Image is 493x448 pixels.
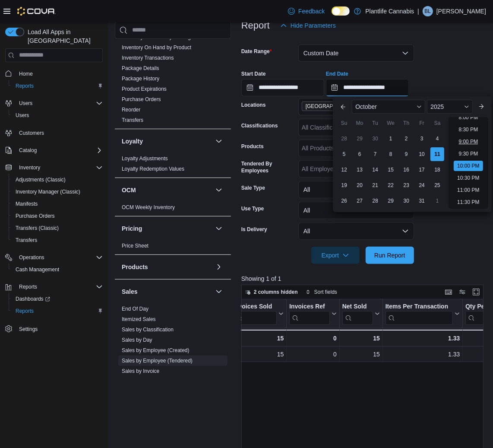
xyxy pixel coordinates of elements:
button: Invoices Sold [233,302,284,324]
button: Customers [2,127,106,139]
button: Catalog [16,145,40,156]
span: 2 columns hidden [254,289,298,295]
button: Custom Date [298,44,414,62]
div: day-1 [384,132,398,146]
li: 10:30 PM [454,173,483,183]
a: Settings [16,324,41,334]
a: Dashboards [12,294,54,304]
input: Dark Mode [332,6,350,16]
span: Reorder [122,106,140,113]
button: Sales [122,287,212,296]
button: Run Report [366,247,414,264]
div: Bruno Leest [423,6,433,16]
input: Press the down key to enter a popover containing a calendar. Press the escape key to close the po... [326,79,409,96]
div: OCM [115,202,231,216]
div: 0 [289,349,336,359]
a: Product Expirations [122,86,167,92]
span: Catalog [19,147,37,154]
span: Settings [19,326,38,333]
div: Invoices Sold [233,302,277,311]
div: We [384,116,398,130]
span: Dashboards [16,295,50,302]
span: Run Report [374,251,405,260]
span: Transfers [16,237,37,244]
button: Transfers [9,234,106,246]
span: Transfers [12,235,103,245]
div: day-3 [415,132,429,146]
div: day-15 [384,163,398,177]
a: Users [12,110,32,121]
span: BL [425,6,431,16]
div: Pricing [115,241,231,254]
span: Catalog [16,145,103,156]
input: Press the down key to open a popover containing a calendar. [241,79,324,96]
div: day-18 [430,163,444,177]
button: Keyboard shortcuts [443,287,454,297]
div: Mo [353,116,367,130]
div: 15 [342,349,380,359]
span: Sort fields [314,289,337,295]
span: Operations [16,252,103,263]
div: day-7 [368,147,382,161]
div: Inventory [115,11,231,129]
span: Reports [12,81,103,91]
div: Items Per Transaction [385,302,453,324]
button: Reports [9,80,106,92]
div: day-30 [368,132,382,146]
a: Customers [16,128,47,138]
span: Package History [122,75,159,82]
a: Adjustments (Classic) [12,175,69,185]
div: Invoices Ref [289,302,329,311]
div: 1.33 [386,349,460,359]
li: 9:30 PM [455,149,482,159]
div: day-29 [384,194,398,208]
span: Transfers (Classic) [16,225,59,232]
div: 1.33 [385,333,460,343]
button: Pricing [122,224,212,233]
a: Sales by Invoice [122,368,159,374]
h3: OCM [122,186,136,194]
div: day-31 [415,194,429,208]
button: Home [2,67,106,80]
button: Pricing [214,223,224,234]
span: Home [16,68,103,79]
a: Inventory On Hand by Product [122,44,191,51]
button: Reports [2,281,106,293]
span: Inventory [16,162,103,173]
button: Sales [214,286,224,297]
ul: Time [449,117,488,209]
div: day-28 [368,194,382,208]
label: Locations [241,102,266,108]
a: Inventory Manager (Classic) [12,187,84,197]
button: Inventory Manager (Classic) [9,186,106,198]
span: Price Sheet [122,242,149,249]
div: day-28 [337,132,351,146]
button: Net Sold [342,302,379,324]
span: Manifests [16,200,38,207]
div: Items Per Transaction [385,302,453,311]
span: Transfers (Classic) [12,223,103,233]
button: Reports [9,305,106,317]
button: Reports [16,282,41,292]
div: day-10 [415,147,429,161]
div: 15 [233,349,284,359]
div: day-8 [384,147,398,161]
span: Inventory Transactions [122,54,174,61]
div: Tu [368,116,382,130]
a: Sales by Employee (Created) [122,347,190,353]
img: Cova [17,7,56,16]
span: Customers [16,127,103,138]
label: Use Type [241,205,264,212]
a: End Of Day [122,306,149,312]
div: day-20 [353,178,367,192]
a: Transfers (Classic) [12,223,62,233]
label: Start Date [241,70,266,77]
button: Products [122,263,212,271]
div: day-23 [399,178,413,192]
button: Catalog [2,144,106,156]
a: Sales by Employee (Tendered) [122,358,193,364]
span: Feedback [298,7,325,16]
button: Loyalty [214,136,224,146]
a: Dashboards [9,293,106,305]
